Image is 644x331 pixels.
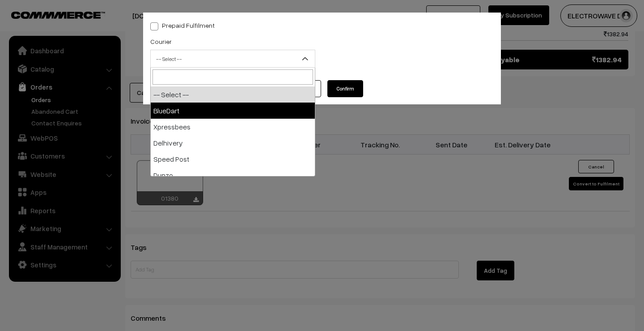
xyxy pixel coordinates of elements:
[151,119,315,135] li: Xpressbees
[150,21,215,30] label: Prepaid Fulfilment
[151,103,315,119] li: BlueDart
[150,50,315,68] span: -- Select --
[151,135,315,151] li: Delhivery
[151,86,315,103] li: -- Select --
[151,51,315,67] span: -- Select --
[150,37,172,46] label: Courier
[151,167,315,183] li: Dunzo
[327,80,363,97] button: Confirm
[151,151,315,167] li: Speed Post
